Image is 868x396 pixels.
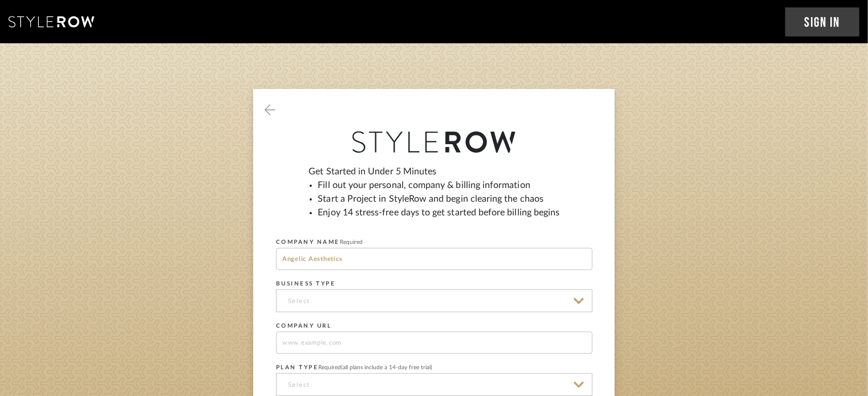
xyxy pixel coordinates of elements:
li: Start a Project in StyleRow and begin clearing the chaos [318,192,560,206]
label: BUSINESS TYPE [276,280,336,287]
div: Get Started in Under 5 Minutes [309,165,560,228]
span: Required [340,239,363,245]
span: Required [319,365,342,370]
input: Select [276,373,593,396]
li: Enjoy 14 stress-free days to get started before billing begins [318,206,560,219]
label: COMPANY URL [276,322,332,329]
label: PLAN TYPE [276,364,433,371]
label: COMPANY NAME [276,239,363,246]
li: Fill out your personal, company & billing information [318,178,560,192]
a: Sign In [785,7,860,36]
input: Me, Inc. [276,248,593,270]
span: (all plans include a 14-day free trial) [342,365,433,370]
input: www.example.com [276,332,593,354]
input: Select [276,289,593,312]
